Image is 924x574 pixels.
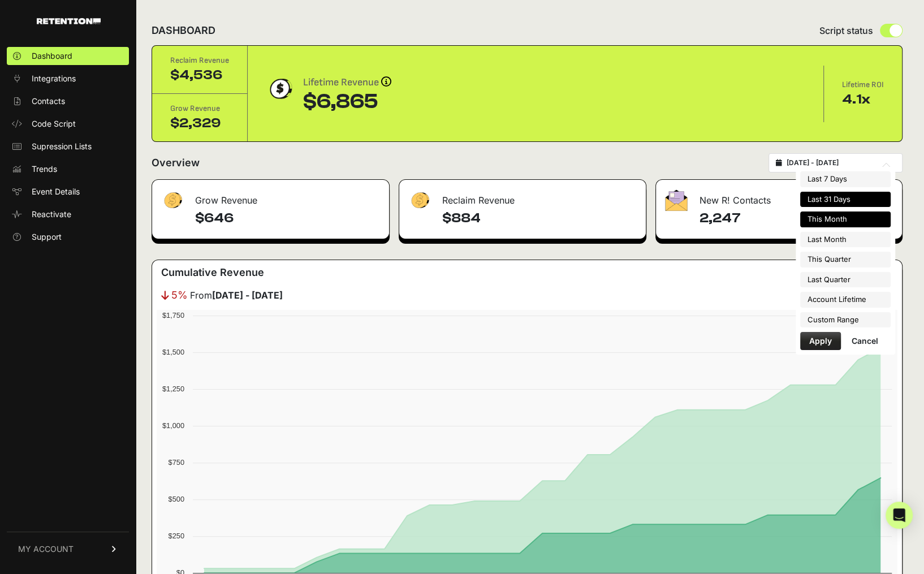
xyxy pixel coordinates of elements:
text: $250 [169,532,184,540]
span: Reactivate [32,209,71,220]
h2: Overview [152,155,200,171]
button: Cancel [843,332,887,350]
span: Trends [32,163,57,175]
li: Custom Range [800,312,891,328]
div: $4,536 [170,66,229,84]
img: Retention.com [37,18,101,24]
li: Last 7 Days [800,171,891,187]
span: From [190,288,283,302]
li: Last 31 Days [800,192,891,208]
text: $500 [169,495,184,503]
span: Script status [819,24,873,37]
div: $6,865 [303,90,391,113]
h3: Cumulative Revenue [161,265,264,280]
span: 5% [171,287,188,303]
div: 4.1x [842,90,884,109]
a: Supression Lists [7,137,129,156]
text: $1,000 [162,421,184,430]
img: dollar-coin-05c43ed7efb7bc0c12610022525b4bbbb207c7efeef5aecc26f025e68dcafac9.png [266,75,294,103]
img: fa-envelope-19ae18322b30453b285274b1b8af3d052b27d846a4fbe8435d1a52b978f639a2.png [665,189,688,211]
span: Contacts [32,96,65,107]
span: Supression Lists [32,141,92,152]
a: Contacts [7,92,129,110]
a: Reactivate [7,205,129,223]
text: $1,250 [162,385,184,393]
li: Last Quarter [800,272,891,288]
span: Dashboard [32,50,72,62]
div: Open Intercom Messenger [886,502,913,529]
a: MY ACCOUNT [7,532,129,566]
text: $750 [169,458,184,467]
li: Account Lifetime [800,292,891,308]
h4: $884 [442,209,637,227]
h4: 2,247 [699,209,893,227]
span: MY ACCOUNT [18,543,74,555]
img: fa-dollar-13500eef13a19c4ab2b9ed9ad552e47b0d9fc28b02b83b90ba0e00f96d6372e9.png [161,189,184,212]
a: Support [7,228,129,246]
a: Code Script [7,115,129,133]
span: Event Details [32,186,80,197]
li: Last Month [800,232,891,248]
div: Grow Revenue [170,103,229,114]
a: Trends [7,160,129,178]
div: Reclaim Revenue [170,55,229,66]
div: Grow Revenue [152,180,389,214]
div: Lifetime Revenue [303,75,391,90]
div: New R! Contacts [656,180,902,214]
button: Apply [800,332,841,350]
text: $1,500 [162,348,184,356]
div: Reclaim Revenue [399,180,646,214]
a: Integrations [7,70,129,88]
li: This Month [800,212,891,227]
span: Integrations [32,73,76,84]
h2: DASHBOARD [152,23,215,38]
strong: [DATE] - [DATE] [212,290,283,301]
span: Code Script [32,118,76,130]
img: fa-dollar-13500eef13a19c4ab2b9ed9ad552e47b0d9fc28b02b83b90ba0e00f96d6372e9.png [408,189,431,212]
div: Lifetime ROI [842,79,884,90]
li: This Quarter [800,252,891,267]
text: $1,750 [162,311,184,320]
h4: $646 [195,209,380,227]
span: Support [32,231,62,243]
a: Event Details [7,183,129,201]
div: $2,329 [170,114,229,132]
a: Dashboard [7,47,129,65]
